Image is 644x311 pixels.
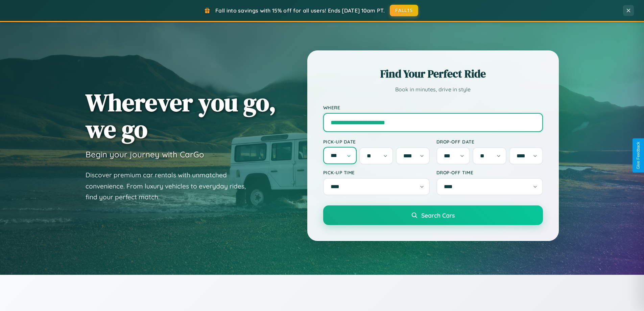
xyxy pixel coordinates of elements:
[323,66,543,81] h2: Find Your Perfect Ride
[86,89,276,142] h1: Wherever you go, we go
[323,105,543,110] label: Where
[636,142,641,169] div: Give Feedback
[421,212,455,219] span: Search Cars
[86,149,204,159] h3: Begin your journey with CarGo
[215,7,385,14] span: Fall into savings with 15% off for all users! Ends [DATE] 10am PT.
[436,139,543,145] label: Drop-off Date
[323,139,430,145] label: Pick-up Date
[436,170,543,175] label: Drop-off Time
[86,170,255,203] p: Discover premium car rentals with unmatched convenience. From luxury vehicles to everyday rides, ...
[323,205,543,225] button: Search Cars
[390,5,418,16] button: FALL15
[323,85,543,94] p: Book in minutes, drive in style
[323,170,430,175] label: Pick-up Time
